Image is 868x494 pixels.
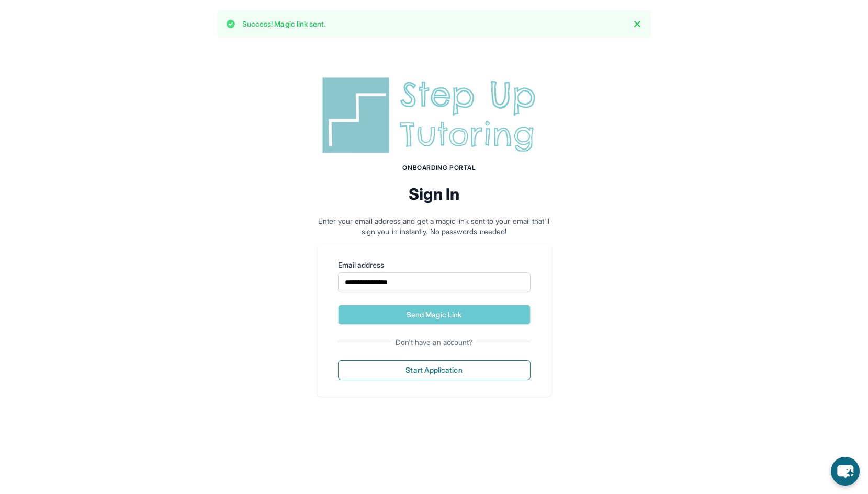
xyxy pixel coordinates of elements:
[317,216,551,237] p: Enter your email address and get a magic link sent to your email that'll sign you in instantly. N...
[831,457,860,486] button: chat-button
[391,337,477,348] span: Don't have an account?
[338,260,531,270] label: Email address
[242,19,326,29] p: Success! Magic link sent.
[317,185,551,203] h2: Sign In
[338,360,531,380] button: Start Application
[317,73,551,157] img: Step Up Tutoring horizontal logo
[328,164,551,172] h1: Onboarding Portal
[338,305,531,325] button: Send Magic Link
